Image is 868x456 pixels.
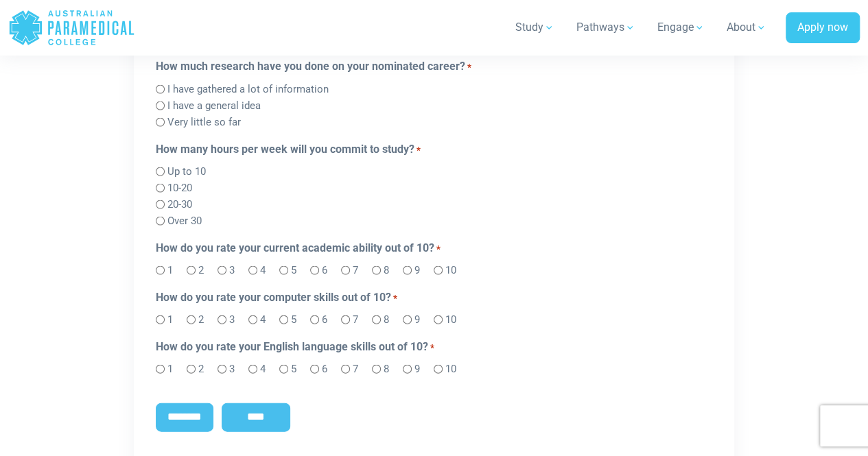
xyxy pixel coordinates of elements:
[167,213,202,229] label: Over 30
[414,263,420,278] label: 9
[167,263,173,278] label: 1
[167,115,241,130] label: Very little so far
[384,263,389,278] label: 8
[167,312,173,328] label: 1
[568,8,644,47] a: Pathways
[445,312,456,328] label: 10
[167,180,192,196] label: 10-20
[414,312,420,328] label: 9
[229,312,235,328] label: 3
[260,263,266,278] label: 4
[414,361,420,377] label: 9
[167,164,206,180] label: Up to 10
[156,58,712,75] legend: How much research have you done on your nominated career?
[156,141,712,158] legend: How many hours per week will you commit to study?
[353,312,358,328] label: 7
[156,289,712,306] legend: How do you rate your computer skills out of 10?
[353,263,358,278] label: 7
[260,312,266,328] label: 4
[260,361,266,377] label: 4
[786,12,860,44] a: Apply now
[384,312,389,328] label: 8
[156,339,712,355] legend: How do you rate your English language skills out of 10?
[322,312,327,328] label: 6
[353,361,358,377] label: 7
[156,240,712,256] legend: How do you rate your current academic ability out of 10?
[445,263,456,278] label: 10
[198,312,204,328] label: 2
[198,263,204,278] label: 2
[322,263,327,278] label: 6
[229,361,235,377] label: 3
[167,82,329,97] label: I have gathered a lot of information
[291,361,296,377] label: 5
[384,361,389,377] label: 8
[291,263,296,278] label: 5
[167,197,192,213] label: 20-30
[507,8,563,47] a: Study
[198,361,204,377] label: 2
[8,5,135,50] a: Australian Paramedical College
[718,8,775,47] a: About
[291,312,296,328] label: 5
[322,361,327,377] label: 6
[167,98,261,114] label: I have a general idea
[445,361,456,377] label: 10
[167,361,173,377] label: 1
[229,263,235,278] label: 3
[649,8,713,47] a: Engage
